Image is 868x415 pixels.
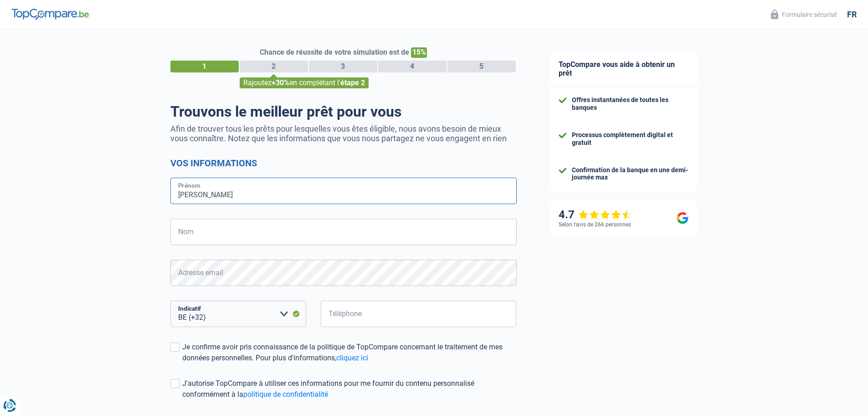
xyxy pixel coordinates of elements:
div: 1 [170,61,239,72]
a: cliquez ici [336,354,368,362]
span: étape 2 [340,78,365,87]
input: 401020304 [321,301,517,327]
div: Je confirme avoir pris connaissance de la politique de TopCompare concernant le traitement de mes... [182,342,517,364]
span: 15% [411,47,427,58]
span: +30% [272,78,289,87]
div: Selon l’avis de 266 personnes [559,221,631,228]
div: 4.7 [559,208,632,221]
div: Processus complètement digital et gratuit [572,131,688,147]
div: 4 [378,61,447,72]
div: 2 [240,61,308,72]
h1: Trouvons le meilleur prêt pour vous [170,103,517,120]
div: 3 [309,61,377,72]
div: Offres instantanées de toutes les banques [572,96,688,112]
div: TopCompare vous aide à obtenir un prêt [550,51,698,87]
div: Confirmation de la banque en une demi-journée max [572,166,688,182]
span: Chance de réussite de votre simulation est de [260,48,409,56]
button: Formulaire sécurisé [765,7,842,22]
img: TopCompare Logo [11,9,89,20]
div: J'autorise TopCompare à utiliser ces informations pour me fournir du contenu personnalisé conform... [182,378,517,400]
a: politique de confidentialité [243,390,328,399]
div: 5 [447,61,516,72]
div: fr [847,10,857,20]
div: Rajoutez en complétant l' [240,77,369,88]
h2: Vos informations [170,158,517,169]
p: Afin de trouver tous les prêts pour lesquelles vous êtes éligible, nous avons besoin de mieux vou... [170,124,517,143]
